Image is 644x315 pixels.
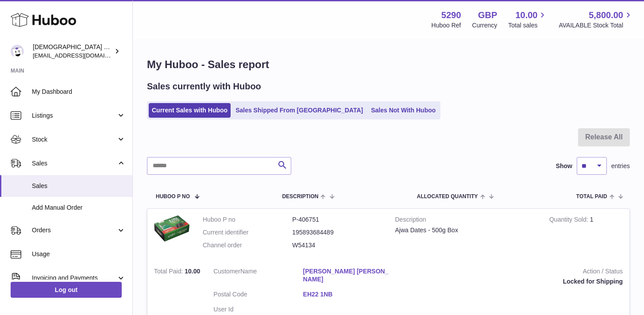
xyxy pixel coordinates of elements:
dt: Current identifier [203,228,292,237]
span: Add Manual Order [32,204,126,212]
h1: My Huboo - Sales report [147,58,630,72]
div: Currency [472,21,497,30]
a: EH22 1NB [303,290,393,299]
dt: Name [213,267,303,286]
span: 5,800.00 [589,9,623,21]
span: AVAILABLE Stock Total [559,21,633,30]
strong: GBP [478,9,497,21]
a: [PERSON_NAME] [PERSON_NAME] [303,267,393,284]
span: Sales [32,159,116,168]
span: 10.00 [185,268,200,275]
span: Description [282,194,318,200]
span: Listings [32,111,116,120]
span: Customer [213,268,240,275]
span: Invoicing and Payments [32,274,116,282]
div: Huboo Ref [432,21,461,30]
dt: Huboo P no [203,215,292,224]
img: info@muslimcharity.org.uk [11,45,24,58]
span: Orders [32,226,116,234]
a: Log out [11,282,122,298]
span: [EMAIL_ADDRESS][DOMAIN_NAME] [33,52,130,59]
h2: Sales currently with Huboo [147,81,261,92]
dt: Channel order [203,241,292,250]
dd: P-406751 [292,215,382,224]
span: Total sales [508,21,548,30]
strong: 5290 [441,9,461,21]
a: Sales Not With Huboo [368,103,439,118]
span: 10.00 [515,9,537,21]
strong: Description [395,215,536,226]
span: entries [611,162,630,170]
div: Ajwa Dates - 500g Box [395,226,536,234]
a: Sales Shipped From [GEOGRAPHIC_DATA] [232,103,366,118]
dd: 195893684489 [292,228,382,237]
span: ALLOCATED Quantity [417,194,478,200]
span: Usage [32,250,126,258]
span: Total paid [576,194,607,200]
td: 1 [543,209,629,261]
a: 5,800.00 AVAILABLE Stock Total [559,9,633,30]
dt: Postal Code [213,290,303,301]
strong: Action / Status [406,267,623,278]
dt: User Id [213,305,303,314]
span: Stock [32,135,116,144]
strong: Total Paid [154,268,185,277]
a: Current Sales with Huboo [149,103,231,118]
span: Sales [32,182,126,190]
span: My Dashboard [32,88,126,96]
span: Huboo P no [156,194,190,200]
strong: Quantity Sold [549,216,590,225]
dd: W54134 [292,241,382,250]
a: 10.00 Total sales [508,9,548,30]
label: Show [556,162,572,170]
img: 1644521407.png [154,215,189,242]
div: [DEMOGRAPHIC_DATA] Charity [33,43,112,60]
div: Locked for Shipping [406,277,623,286]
